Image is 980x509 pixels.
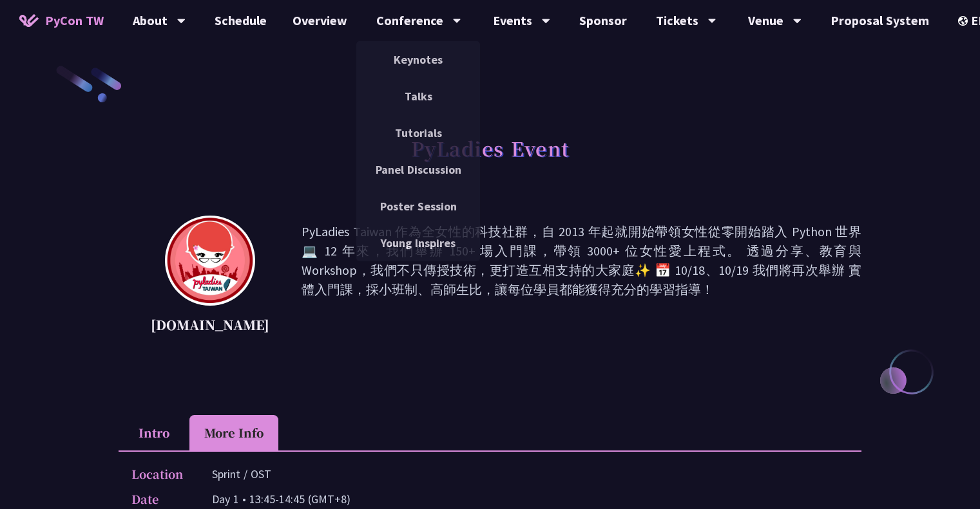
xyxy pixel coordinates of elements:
[45,11,104,30] span: PyCon TW
[356,118,480,148] a: Tutorials
[356,228,480,258] a: Young Inspires
[19,14,39,27] img: Home icon of PyCon TW 2025
[411,129,570,167] h1: PyLadies Event
[958,16,971,26] img: Locale Icon
[212,465,271,483] p: Sprint / OST
[151,315,269,335] p: [DOMAIN_NAME]
[165,216,255,306] img: pyladies.tw
[6,5,117,37] a: PyCon TW
[212,490,351,508] p: Day 1 • 13:45-14:45 (GMT+8)
[131,465,186,483] p: Location
[302,222,861,338] p: PyLadies Taiwan 作為全女性的科技社群，自 2013 年起就開始帶領女性從零開始踏入 Python 世界💻 12 年來，我們舉辦 150+ 場入門課，帶領 3000+ 位女性愛上程...
[356,81,480,111] a: Talks
[131,490,186,508] p: Date
[189,415,278,450] li: More Info
[119,415,189,450] li: Intro
[356,154,480,185] a: Panel Discussion
[356,191,480,221] a: Poster Session
[356,44,480,75] a: Keynotes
